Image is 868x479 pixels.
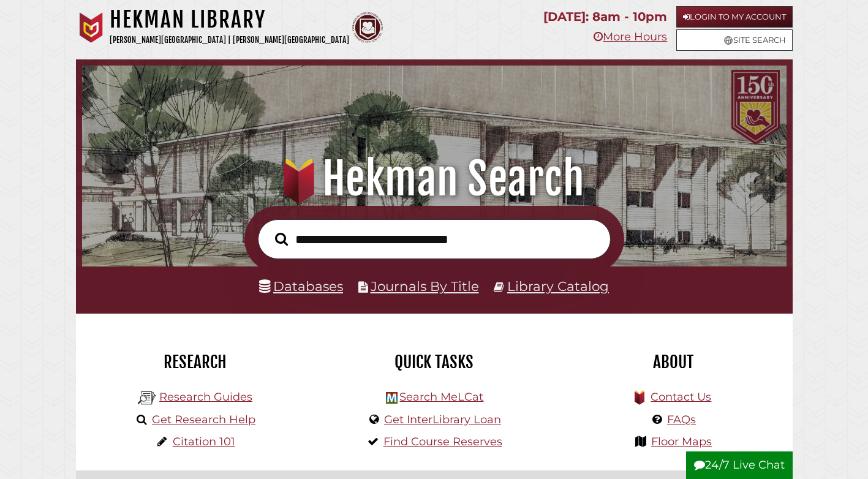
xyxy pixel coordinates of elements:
[324,352,545,372] h2: Quick Tasks
[386,392,398,404] img: Hekman Library Logo
[507,278,609,294] a: Library Catalog
[384,413,501,426] a: Get InterLibrary Loan
[543,6,667,28] p: [DATE]: 8am - 10pm
[352,12,383,43] img: Calvin Theological Seminary
[85,352,306,372] h2: Research
[110,33,349,47] p: [PERSON_NAME][GEOGRAPHIC_DATA] | [PERSON_NAME][GEOGRAPHIC_DATA]
[676,6,793,28] a: Login to My Account
[399,390,483,404] a: Search MeLCat
[138,389,156,407] img: Hekman Library Logo
[676,29,793,51] a: Site Search
[651,435,712,448] a: Floor Maps
[110,6,349,33] h1: Hekman Library
[563,352,783,372] h2: About
[371,278,479,294] a: Journals By Title
[76,12,107,43] img: Calvin University
[173,435,235,448] a: Citation 101
[269,229,294,249] button: Search
[152,413,255,426] a: Get Research Help
[275,232,288,246] i: Search
[667,413,696,426] a: FAQs
[95,152,774,206] h1: Hekman Search
[594,30,667,43] a: More Hours
[159,390,252,404] a: Research Guides
[259,278,343,294] a: Databases
[383,435,502,448] a: Find Course Reserves
[651,390,711,404] a: Contact Us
